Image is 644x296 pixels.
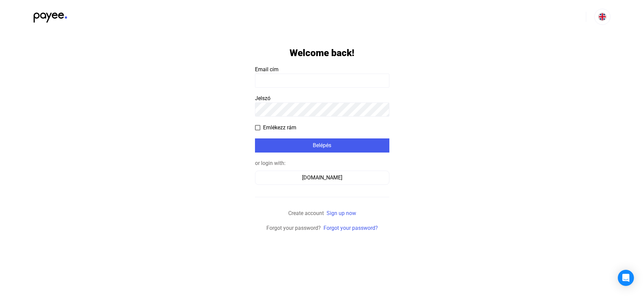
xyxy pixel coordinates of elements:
span: Create account [288,210,324,216]
div: [DOMAIN_NAME] [257,174,387,182]
button: Belépés [255,138,389,153]
div: Open Intercom Messenger [618,270,634,286]
img: black-payee-blue-dot.svg [34,9,67,23]
span: Forgot your password? [266,225,321,231]
button: EN [594,9,610,25]
button: [DOMAIN_NAME] [255,171,389,185]
div: or login with: [255,159,389,167]
a: [DOMAIN_NAME] [255,174,389,181]
h1: Welcome back! [290,47,354,59]
a: Forgot your password? [324,225,378,231]
a: Sign up now [327,210,356,216]
span: Emlékezz rám [263,124,296,132]
span: Email cím [255,66,278,73]
img: EN [598,13,606,21]
div: Belépés [257,141,387,150]
span: Jelszó [255,95,270,101]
